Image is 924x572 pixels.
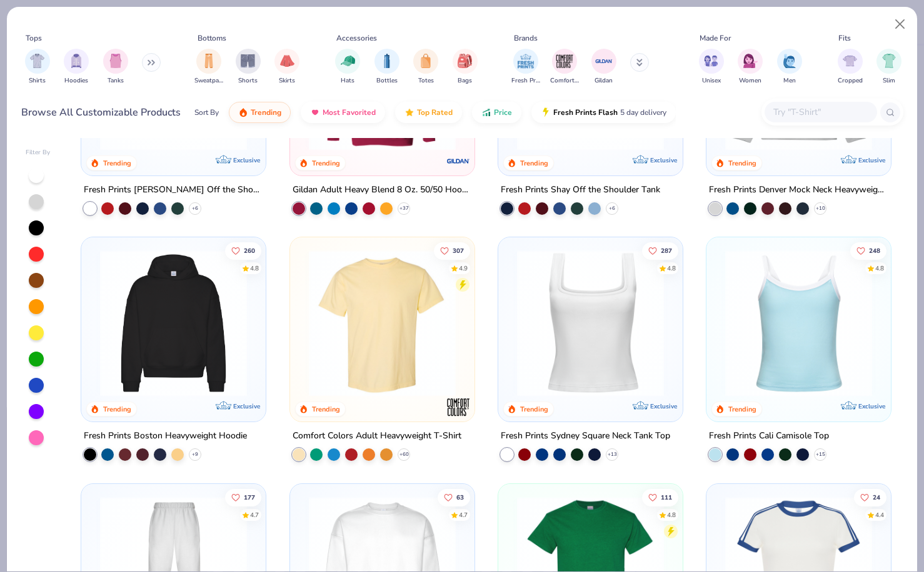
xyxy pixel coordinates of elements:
div: filter for Shirts [25,49,50,86]
img: trending.gif [238,107,248,117]
div: Bottoms [198,32,226,44]
span: Hoodies [64,76,88,86]
div: filter for Tanks [103,49,128,86]
span: Skirts [279,76,295,86]
div: filter for Fresh Prints [511,49,540,86]
div: Fits [838,32,851,44]
div: filter for Comfort Colors [550,49,579,86]
button: filter button [274,49,299,86]
img: TopRated.gif [404,107,414,117]
button: filter button [550,49,579,86]
button: filter button [194,49,223,86]
button: filter button [335,49,360,86]
input: Try "T-Shirt" [772,105,868,119]
button: filter button [64,49,89,86]
div: filter for Hoodies [64,49,89,86]
img: Bottles Image [380,54,394,68]
button: filter button [103,49,128,86]
span: Unisex [702,76,721,86]
button: filter button [374,49,399,86]
div: filter for Women [738,49,763,86]
img: Cropped Image [843,54,857,68]
span: Most Favorited [323,107,376,117]
button: Trending [229,102,291,123]
span: Totes [418,76,434,86]
button: filter button [413,49,438,86]
div: filter for Shorts [236,49,261,86]
span: Fresh Prints [511,76,540,86]
div: Brands [514,32,538,44]
span: Gildan [595,76,613,86]
div: filter for Unisex [699,49,724,86]
span: Top Rated [417,107,453,117]
span: Women [739,76,761,86]
div: filter for Cropped [838,49,863,86]
img: Tanks Image [109,54,123,68]
img: most_fav.gif [310,107,320,117]
button: filter button [236,49,261,86]
span: Fresh Prints Flash [553,107,618,117]
span: Trending [251,107,281,117]
span: Comfort Colors [550,76,579,86]
div: filter for Bags [453,49,478,86]
img: Men Image [783,54,796,68]
button: filter button [25,49,50,86]
button: filter button [838,49,863,86]
div: filter for Skirts [274,49,299,86]
span: Bottles [376,76,398,86]
img: Unisex Image [704,54,718,68]
button: filter button [511,49,540,86]
div: Made For [700,32,731,44]
img: Shirts Image [30,54,44,68]
img: Gildan Image [595,52,613,71]
span: Hats [341,76,354,86]
div: filter for Bottles [374,49,399,86]
span: 5 day delivery [620,106,666,120]
img: Skirts Image [280,54,294,68]
div: Accessories [336,32,377,44]
img: Women Image [743,54,758,68]
div: Browse All Customizable Products [21,105,181,120]
img: Bags Image [458,54,471,68]
img: Shorts Image [241,54,255,68]
span: Shirts [29,76,46,86]
img: Fresh Prints Image [516,52,535,71]
div: filter for Men [777,49,802,86]
div: Sort By [194,107,219,118]
img: Comfort Colors Image [555,52,574,71]
span: Sweatpants [194,76,223,86]
button: Most Favorited [301,102,385,123]
span: Men [783,76,796,86]
span: Cropped [838,76,863,86]
span: Tanks [108,76,124,86]
span: Shorts [238,76,258,86]
span: Slim [883,76,895,86]
button: Fresh Prints Flash5 day delivery [531,102,676,123]
img: Slim Image [882,54,896,68]
div: Filter By [26,148,51,157]
img: flash.gif [541,107,551,117]
button: filter button [777,49,802,86]
div: filter for Hats [335,49,360,86]
button: Price [472,102,521,123]
img: Hats Image [341,54,355,68]
span: Price [494,107,512,117]
div: filter for Totes [413,49,438,86]
button: filter button [591,49,616,86]
span: Bags [458,76,472,86]
button: Top Rated [395,102,462,123]
div: filter for Sweatpants [194,49,223,86]
button: filter button [453,49,478,86]
img: Hoodies Image [69,54,83,68]
button: filter button [738,49,763,86]
button: filter button [876,49,901,86]
div: filter for Gildan [591,49,616,86]
button: filter button [699,49,724,86]
button: Close [888,12,912,36]
div: Tops [26,32,42,44]
img: Sweatpants Image [202,54,216,68]
img: Totes Image [419,54,433,68]
div: filter for Slim [876,49,901,86]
